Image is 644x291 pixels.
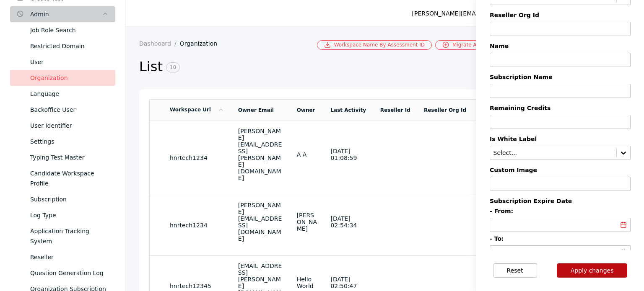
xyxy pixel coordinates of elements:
[330,276,366,289] div: [DATE] 02:50:47
[435,40,510,50] a: Migrate Assessment
[30,210,109,220] div: Log Type
[297,151,317,158] div: A A
[170,155,225,161] section: hnrtech1234
[490,43,631,49] label: Name
[490,74,631,80] label: Subscription Name
[10,70,115,86] a: Organization
[30,105,109,115] div: Backoffice User
[170,283,225,289] section: hnrtech12345
[317,40,432,50] a: Workspace Name By Assessment ID
[10,86,115,102] a: Language
[30,226,109,246] div: Application Tracking System
[10,118,115,134] a: User Identifier
[10,102,115,118] a: Backoffice User
[10,223,115,249] a: Application Tracking System
[30,136,109,147] div: Settings
[324,99,373,121] td: Last Activity
[490,208,631,214] label: - From:
[10,149,115,165] a: Typing Test Master
[330,215,366,229] div: [DATE] 02:54:34
[10,249,115,265] a: Reseller
[10,265,115,281] a: Question Generation Log
[490,198,631,204] label: Subscription Expire Date
[297,276,317,289] div: Hello World
[30,25,109,35] div: Job Role Search
[424,107,466,113] a: Reseller Org Id
[238,128,283,181] div: [PERSON_NAME][EMAIL_ADDRESS][PERSON_NAME][DOMAIN_NAME]
[10,38,115,54] a: Restricted Domain
[30,9,102,19] div: Admin
[30,89,109,99] div: Language
[10,207,115,223] a: Log Type
[10,191,115,207] a: Subscription
[490,105,631,111] label: Remaining Credits
[30,41,109,51] div: Restricted Domain
[330,148,366,161] div: [DATE] 01:08:59
[557,263,628,278] button: Apply changes
[30,252,109,262] div: Reseller
[139,58,490,76] h2: List
[412,8,612,18] div: [PERSON_NAME][EMAIL_ADDRESS][PERSON_NAME][DOMAIN_NAME]
[170,222,225,229] section: hnrtech1234
[166,62,180,72] span: 10
[10,134,115,149] a: Settings
[10,54,115,70] a: User
[490,136,631,142] label: Is White Label
[180,40,224,47] a: Organization
[490,12,631,18] label: Reseller Org Id
[297,212,317,232] div: [PERSON_NAME]
[139,40,180,47] a: Dashboard
[30,168,109,188] div: Candidate Workspace Profile
[170,107,224,113] a: Workspace Url
[493,263,537,278] button: Reset
[30,57,109,67] div: User
[290,99,324,121] td: Owner
[10,22,115,38] a: Job Role Search
[490,167,631,173] label: Custom Image
[30,194,109,204] div: Subscription
[231,99,290,121] td: Owner Email
[30,152,109,162] div: Typing Test Master
[238,202,283,242] div: [PERSON_NAME][EMAIL_ADDRESS][DOMAIN_NAME]
[490,235,631,242] label: - To:
[30,73,109,83] div: Organization
[380,107,410,113] a: Reseller Id
[10,165,115,191] a: Candidate Workspace Profile
[30,121,109,131] div: User Identifier
[30,268,109,278] div: Question Generation Log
